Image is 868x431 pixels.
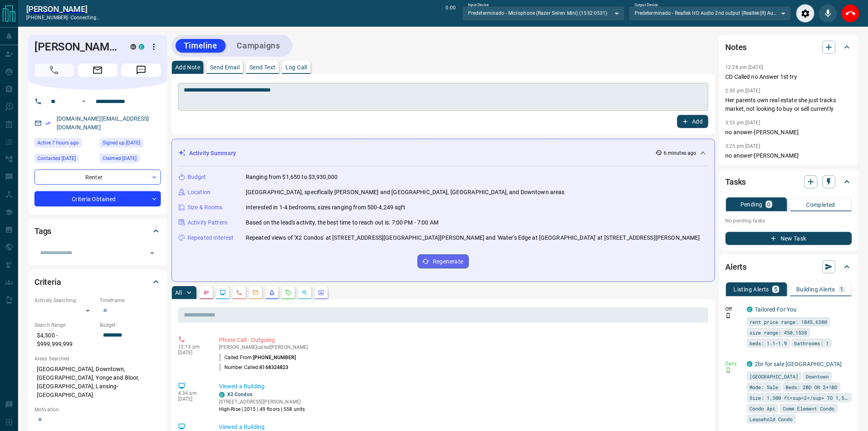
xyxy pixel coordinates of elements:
[750,339,787,347] span: beds: 1.1-1.9
[747,361,753,367] div: condos.ca
[726,257,852,277] div: Alerts
[100,297,161,304] p: Timeframe:
[227,392,252,397] a: X2 Condos
[285,289,292,296] svg: Requests
[253,355,296,360] span: [PHONE_NUMBER]
[34,329,96,351] p: $4,500 - $999,999,999
[677,115,708,128] button: Add
[34,355,161,362] p: Areas Searched:
[726,143,761,149] p: 3:25 pm [DATE]
[37,139,79,147] span: Active 7 hours ago
[246,203,405,212] p: Interested in 1-4 bedrooms, sizes ranging from 500-4,249 sqft
[219,364,289,371] p: Number Called:
[462,6,625,20] div: Predeterminado - Microphone (Razer Seiren Mini) (1532:0531)
[726,64,763,70] p: 12:28 pm [DATE]
[189,149,236,158] p: Activity Summary
[260,365,289,370] span: 4168324823
[418,254,469,268] button: Regenerate
[747,307,753,312] div: condos.ca
[750,383,779,391] span: Mode: Sale
[178,146,708,161] div: Activity Summary6 minutes ago
[726,73,852,81] p: CD Called no Answer 1st try
[726,88,761,94] p: 2:30 pm [DATE]
[796,4,815,23] div: Audio Settings
[841,4,860,23] div: End Call
[139,44,144,50] div: condos.ca
[726,128,852,137] p: no answer-[PERSON_NAME]
[219,344,705,350] p: [PERSON_NAME] called [PERSON_NAME]
[302,289,308,296] svg: Opportunities
[34,275,61,289] h2: Criteria
[750,328,807,337] span: size range: 450,1538
[750,394,849,402] span: Size: 1,300 ft<sup>2</sup> TO 1,500 ft<sup>2</sup>
[783,404,835,413] span: Comm Element Condo
[219,382,705,391] p: Viewed a Building
[726,172,852,192] div: Tasks
[34,64,74,77] span: Call
[34,406,161,413] p: Motivation:
[635,2,658,8] label: Output Device
[755,361,842,367] a: 2br for sale [GEOGRAPHIC_DATA]
[187,188,210,197] p: Location
[103,139,140,147] span: Signed up [DATE]
[130,44,136,50] div: mrloft.ca
[26,14,100,21] p: [PHONE_NUMBER] -
[750,404,776,413] span: Condo Apt
[219,354,296,361] p: Called From:
[57,115,149,131] a: [DOMAIN_NAME][EMAIL_ADDRESS][DOMAIN_NAME]
[187,203,223,212] p: Size & Rooms
[246,173,338,181] p: Ranging from $1,650 to $3,930,000
[178,350,207,355] p: [DATE]
[786,383,838,391] span: Beds: 2BD OR 2+1BD
[79,96,89,106] button: Open
[629,6,791,20] div: Predeterminado - Realtek HD Audio 2nd output (Realtek(R) Audio)
[236,289,242,296] svg: Calls
[103,154,137,163] span: Claimed [DATE]
[755,306,797,313] a: Tailored For You
[34,221,161,241] div: Tags
[726,367,731,373] svg: Push Notification Only
[187,173,206,181] p: Budget
[45,120,51,126] svg: Email Verified
[734,287,770,292] p: Listing Alerts
[774,287,777,292] p: 5
[797,287,836,292] p: Building Alerts
[187,234,233,242] p: Repeated Interest
[252,289,259,296] svg: Emails
[178,390,207,396] p: 4:34 am
[246,218,439,227] p: Based on the lead's activity, the best time to reach out is: 7:00 PM - 7:00 AM
[26,4,100,14] a: [PERSON_NAME]
[726,41,747,54] h2: Notes
[34,272,161,292] div: Criteria
[229,39,288,53] button: Campaigns
[34,138,96,150] div: Thu Aug 14 2025
[219,289,226,296] svg: Lead Browsing Activity
[37,154,76,163] span: Contacted [DATE]
[767,202,771,207] p: 0
[726,360,742,367] p: Daily
[34,362,161,402] p: [GEOGRAPHIC_DATA], Downtown, [GEOGRAPHIC_DATA], Yonge and Bloor, [GEOGRAPHIC_DATA], Lansing-[GEOG...
[726,313,731,319] svg: Push Notification Only
[726,260,747,273] h2: Alerts
[726,120,761,126] p: 3:53 pm [DATE]
[34,321,96,329] p: Search Range:
[806,372,829,381] span: Downtown
[795,339,829,347] span: bathrooms: 1
[100,321,161,329] p: Budget:
[246,234,700,242] p: Repeated views of 'X2 Condos' at [STREET_ADDRESS][GEOGRAPHIC_DATA][PERSON_NAME] and 'Water's Edge...
[740,202,763,207] p: Pending
[726,151,852,160] p: no answer-[PERSON_NAME]
[318,289,324,296] svg: Agent Actions
[219,398,305,406] p: [STREET_ADDRESS][PERSON_NAME]
[819,4,837,23] div: Mute
[841,287,844,292] p: 1
[210,64,240,70] p: Send Email
[100,154,161,165] div: Wed Mar 23 2022
[726,96,852,113] p: Her parents own real estate she just tracks market, not looking to buy or sell currently
[71,15,100,21] span: connecting...
[175,290,182,296] p: All
[269,289,275,296] svg: Listing Alerts
[34,170,161,185] div: Renter
[726,232,852,245] button: New Task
